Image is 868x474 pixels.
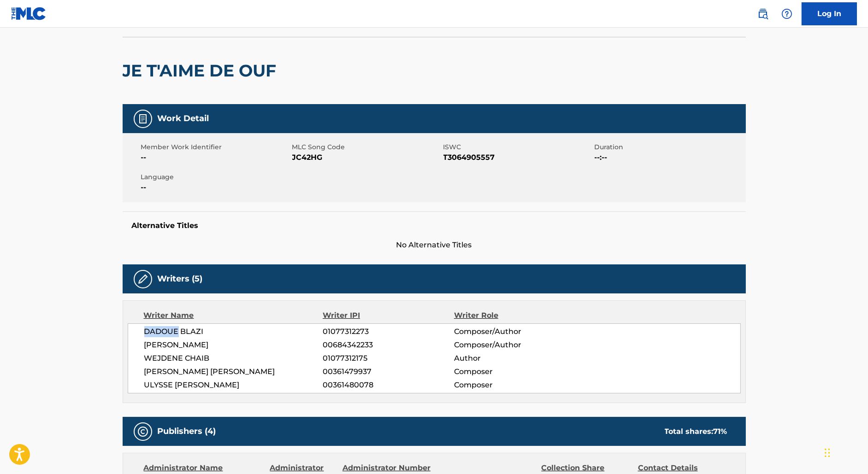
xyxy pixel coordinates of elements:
h2: JE T'AIME DE OUF [123,60,281,81]
div: Writer Name [144,310,323,321]
iframe: Chat Widget [822,430,868,474]
span: Composer [454,366,573,377]
img: Publishers [137,426,148,437]
h5: Publishers (4) [158,426,216,437]
div: Total shares: [665,426,727,437]
span: JC42HG [292,152,441,163]
img: Work Detail [137,113,148,124]
h5: Writers (5) [158,274,203,284]
span: -- [141,152,290,163]
span: 71 % [714,427,727,436]
span: 00361479937 [323,366,454,377]
span: T3064905557 [443,152,592,163]
span: Language [141,172,290,182]
img: Writers [137,274,148,285]
div: Writer IPI [323,310,454,321]
span: MLC Song Code [292,142,441,152]
h5: Alternative Titles [132,221,737,230]
span: Duration [595,142,744,152]
span: Author [454,353,573,364]
span: [PERSON_NAME] [144,339,323,351]
span: -- [141,182,290,193]
span: 01077312273 [323,326,454,337]
span: Composer/Author [454,339,573,351]
img: search [757,8,768,19]
a: Log In [802,2,857,25]
span: [PERSON_NAME] [PERSON_NAME] [144,366,323,377]
span: 01077312175 [323,353,454,364]
span: --:-- [595,152,744,163]
span: Composer [454,380,573,391]
div: Writer Role [454,310,573,321]
span: 00361480078 [323,380,454,391]
img: help [781,8,792,19]
div: Drag [825,439,830,467]
span: DADOUE BLAZI [144,326,323,337]
span: ISWC [443,142,592,152]
div: Help [778,5,796,23]
a: Public Search [754,5,772,23]
span: ULYSSE [PERSON_NAME] [144,380,323,391]
img: MLC Logo [11,7,47,20]
span: 00684342233 [323,339,454,351]
span: Member Work Identifier [141,142,290,152]
span: No Alternative Titles [123,240,746,251]
span: Composer/Author [454,326,573,337]
span: WEJDENE CHAIB [144,353,323,364]
h5: Work Detail [158,113,209,124]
